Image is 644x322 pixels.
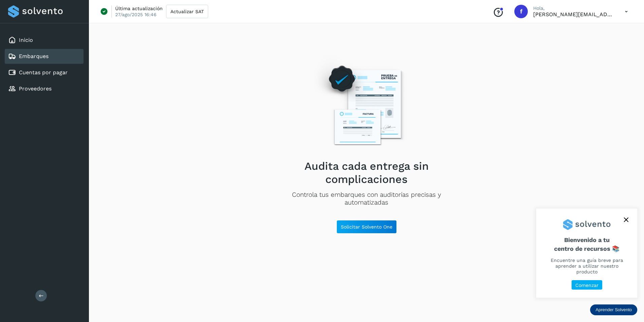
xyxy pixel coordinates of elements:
p: centro de recursos 📚 [544,245,629,252]
a: Proveedores [19,85,52,92]
span: Actualizar SAT [170,9,204,14]
a: Cuentas por pagar [19,69,68,76]
p: Aprender Solvento [595,307,632,313]
button: Solicitar Solvento One [336,220,397,234]
span: Bienvenido a tu [544,236,629,252]
p: Encuentre una guía breve para aprender a utilizar nuestro producto [544,258,629,274]
div: Aprender Solvento [590,304,637,315]
div: Embarques [5,49,84,64]
img: Empty state image [308,55,425,154]
p: Comenzar [575,283,599,288]
div: Cuentas por pagar [5,65,84,80]
p: Hola, [533,5,614,11]
button: close, [621,215,631,225]
div: Aprender Solvento [536,209,637,298]
p: 27/ago/2025 16:46 [115,11,157,18]
div: Proveedores [5,81,84,96]
a: Embarques [19,53,49,59]
p: Última actualización [115,5,163,11]
span: Solicitar Solvento One [341,224,392,229]
button: Actualizar SAT [166,5,208,18]
a: Inicio [19,37,33,43]
button: Comenzar [572,280,602,290]
p: Controla tus embarques con auditorías precisas y automatizadas [270,191,462,207]
div: Inicio [5,33,84,48]
p: favio.serrano@logisticabennu.com [533,11,614,18]
h2: Audita cada entrega sin complicaciones [270,160,462,186]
